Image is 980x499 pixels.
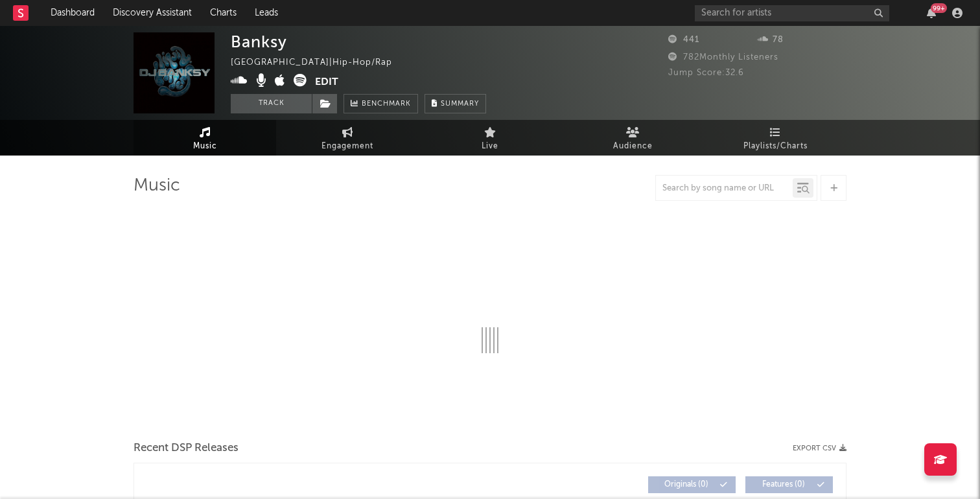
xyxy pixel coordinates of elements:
button: Originals(0) [648,476,736,493]
a: Audience [561,120,704,156]
div: [GEOGRAPHIC_DATA] | Hip-Hop/Rap [231,55,407,71]
button: Track [231,94,312,113]
span: 782 Monthly Listeners [668,53,778,62]
span: 441 [668,36,699,44]
button: 99+ [927,8,936,18]
span: Benchmark [362,97,411,112]
button: Summary [425,94,486,113]
a: Live [419,120,561,156]
a: Benchmark [344,94,418,113]
div: Banksy [231,32,287,51]
span: Originals ( 0 ) [657,481,716,489]
span: Live [482,139,498,154]
button: Edit [315,74,338,90]
span: Features ( 0 ) [754,481,813,489]
a: Engagement [276,120,419,156]
span: 78 [758,36,784,44]
span: Summary [441,100,479,108]
span: Music [193,139,217,154]
input: Search by song name or URL [656,183,793,194]
span: Jump Score: 32.6 [668,69,744,77]
a: Music [134,120,276,156]
span: Playlists/Charts [743,139,808,154]
span: Engagement [321,139,373,154]
input: Search for artists [695,5,889,21]
span: Audience [613,139,653,154]
span: Recent DSP Releases [134,441,239,456]
button: Export CSV [793,445,846,452]
div: 99 + [931,3,947,13]
button: Features(0) [745,476,833,493]
a: Playlists/Charts [704,120,846,156]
